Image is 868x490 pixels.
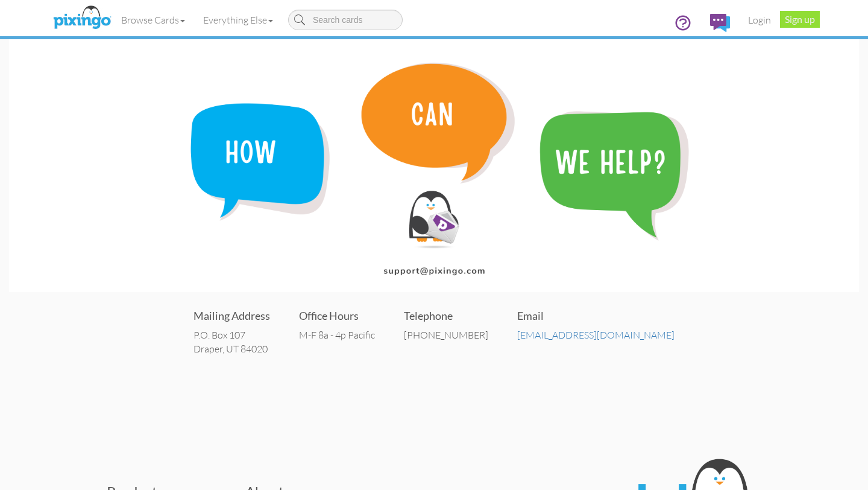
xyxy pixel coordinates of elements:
a: Sign up [780,11,820,28]
img: contact-banner.png [9,39,859,292]
a: Everything Else [194,5,282,35]
input: Search cards [288,10,403,30]
img: pixingo logo [50,3,114,33]
img: comments.svg [710,14,730,32]
div: [PHONE_NUMBER] [404,328,488,342]
address: P.O. Box 107 Draper, UT 84020 [193,328,270,356]
a: [EMAIL_ADDRESS][DOMAIN_NAME] [517,329,675,341]
a: Browse Cards [112,5,194,35]
h4: Telephone [404,310,488,322]
h4: Office Hours [299,310,375,322]
div: M-F 8a - 4p Pacific [299,328,375,342]
h4: Mailing Address [193,310,270,322]
h4: Email [517,310,675,322]
a: Login [739,5,780,35]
